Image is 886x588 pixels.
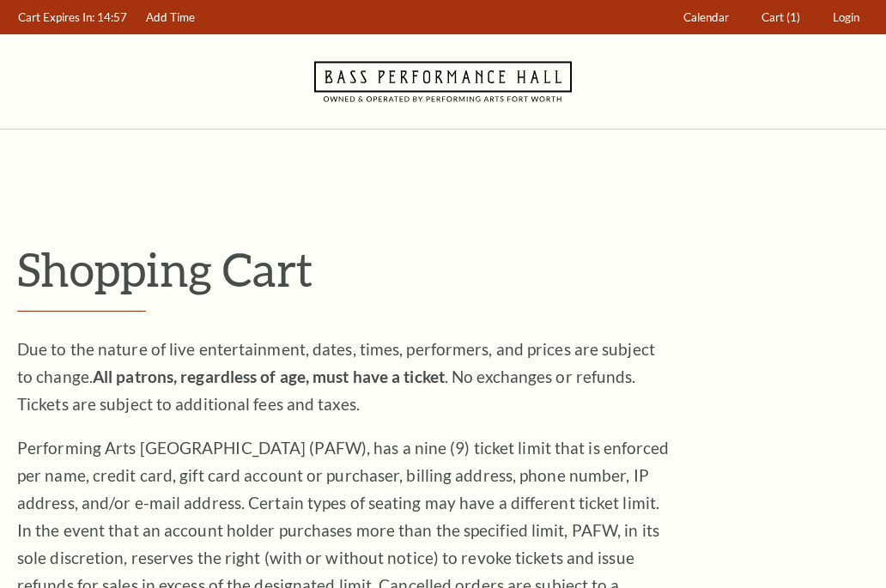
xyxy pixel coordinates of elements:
a: Add Time [138,1,203,34]
span: Due to the nature of live entertainment, dates, times, performers, and prices are subject to chan... [17,339,655,414]
span: 14:57 [97,10,127,24]
span: Cart [762,10,784,24]
span: Cart Expires In: [18,10,94,24]
span: Calendar [683,10,729,24]
a: Login [825,1,868,34]
a: Calendar [676,1,737,34]
a: Cart (1) [754,1,809,34]
strong: All patrons, regardless of age, must have a ticket [93,367,445,386]
span: (1) [786,10,800,24]
p: Shopping Cart [17,241,869,297]
span: Login [833,10,859,24]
